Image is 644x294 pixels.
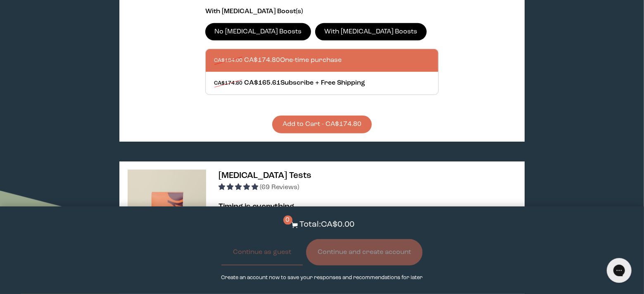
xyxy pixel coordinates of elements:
[219,184,260,191] span: 4.96 stars
[221,239,303,266] button: Continue as guest
[221,274,423,282] p: Create an account now to save your responses and recommendations for later
[315,23,427,40] label: With [MEDICAL_DATA] Boosts
[128,170,206,248] img: thumbnail image
[272,116,372,133] button: Add to Cart - CA$174.80
[260,184,299,191] span: (69 Reviews)
[306,239,423,266] button: Continue and create account
[283,216,292,225] span: 0
[205,7,439,17] p: With [MEDICAL_DATA] Boost(s)
[219,171,311,180] span: [MEDICAL_DATA] Tests
[219,203,296,211] strong: Timing is everything.
[205,23,311,40] label: No [MEDICAL_DATA] Boosts
[300,219,355,231] p: Total: CA$0.00
[603,255,636,286] iframe: Gorgias live chat messenger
